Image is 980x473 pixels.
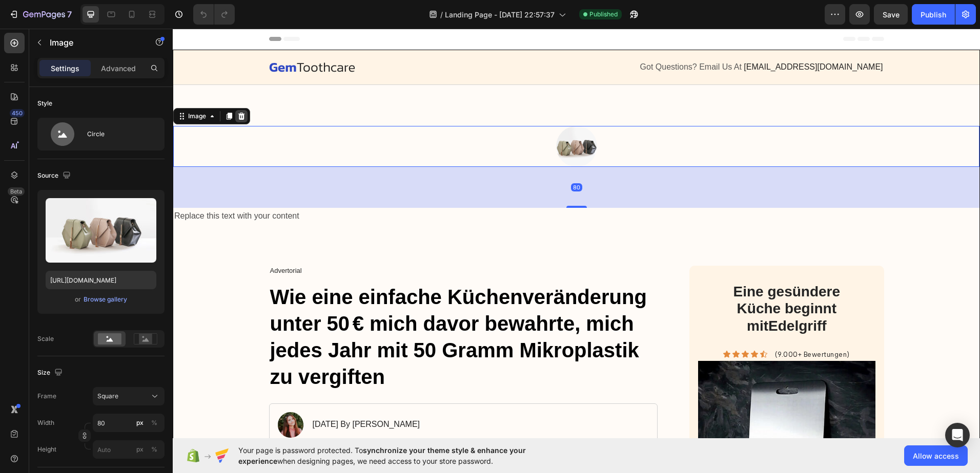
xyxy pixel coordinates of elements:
div: Circle [87,122,150,146]
span: Your page is password protected. To when designing pages, we need access to your store password. [238,445,566,466]
div: Style [37,99,52,108]
button: 7 [4,4,76,25]
div: 80 [398,155,410,163]
button: Publish [912,4,955,25]
span: (9.000+ Bewertungen) [602,322,677,330]
div: Undo/Redo [193,4,235,25]
button: Save [874,4,908,25]
label: Height [37,445,56,454]
button: px [148,417,160,429]
div: Browse gallery [84,295,127,304]
p: Advertorial [97,238,484,247]
strong: Edelgriff [596,289,654,305]
span: Square [97,392,118,401]
p: Advanced [101,63,136,74]
span: / [440,9,443,20]
div: px [136,418,144,427]
div: Publish [921,9,946,20]
div: Beta [8,187,25,196]
span: Landing Page - [DATE] 22:57:37 [445,9,555,20]
img: gempages_581830906663142248-da16f231-f11b-4c88-b1cf-eeb907c6070d.webp [105,383,131,409]
div: Replace this text with your content [1,179,807,196]
span: or [75,293,81,306]
div: Source [37,169,73,183]
span: Allow access [913,450,959,461]
h2: Eine gesündere Küche beginnt mit [534,253,695,307]
button: Browse gallery [83,294,128,305]
h1: Wie eine einfache Küchenveränderung unter 50 € mich davor bewahrte, mich jedes Jahr mit 50 Gramm ... [96,254,485,362]
p: 7 [67,8,72,20]
div: px [136,445,144,454]
iframe: Design area [173,29,980,438]
span: [EMAIL_ADDRESS][DOMAIN_NAME] [571,34,710,42]
p: Settings [51,63,79,74]
input: px% [93,440,165,459]
img: image_demo.jpg [383,97,424,138]
span: Got Questions? Email Us At [467,34,569,42]
span: Published [589,10,618,19]
button: Allow access [904,445,968,466]
div: Open Intercom Messenger [945,423,970,447]
p: Image [50,36,137,49]
label: Width [37,418,54,427]
span: Save [883,10,900,19]
button: % [134,417,146,429]
p: [DATE] By [PERSON_NAME] [140,391,248,401]
button: % [134,443,146,456]
div: Scale [37,334,54,343]
label: Frame [37,392,56,401]
input: https://example.com/image.jpg [46,271,156,289]
img: preview-image [46,198,156,263]
div: Image [13,83,35,92]
div: % [151,445,157,454]
input: px% [93,414,165,432]
span: synchronize your theme style & enhance your experience [238,446,526,465]
button: px [148,443,160,456]
div: % [151,418,157,427]
div: 450 [10,109,25,117]
button: Square [93,387,165,405]
div: Size [37,366,65,380]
